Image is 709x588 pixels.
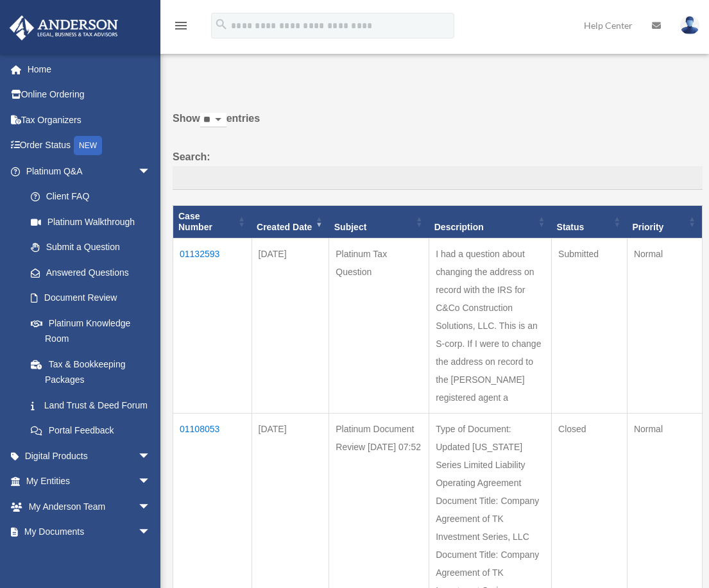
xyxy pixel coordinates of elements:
input: Search: [173,166,703,190]
a: Tax Organizers [9,107,170,133]
td: 01132593 [173,238,252,413]
div: NEW [74,136,102,155]
td: Normal [627,238,702,413]
a: Order StatusNEW [9,133,170,159]
span: arrow_drop_down [138,519,164,546]
th: Created Date: activate to sort column ascending [252,206,329,239]
img: User Pic [680,16,699,35]
a: Land Trust & Deed Forum [18,392,164,418]
select: Showentries [200,113,226,128]
a: Client FAQ [18,184,164,210]
a: Tax & Bookkeeping Packages [18,351,164,392]
i: search [214,17,228,31]
th: Priority: activate to sort column ascending [627,206,702,239]
label: Show entries [173,110,703,140]
a: My Anderson Teamarrow_drop_down [9,494,170,519]
a: Platinum Walkthrough [18,209,164,235]
th: Subject: activate to sort column ascending [329,206,429,239]
a: Online Learningarrow_drop_down [9,544,170,570]
th: Status: activate to sort column ascending [552,206,628,239]
a: menu [173,22,189,33]
td: [DATE] [252,238,329,413]
span: arrow_drop_down [138,158,164,185]
a: Digital Productsarrow_drop_down [9,443,170,469]
img: Anderson Advisors Platinum Portal [6,15,122,40]
span: arrow_drop_down [138,469,164,495]
a: Document Review [18,285,164,311]
a: Platinum Knowledge Room [18,310,164,351]
span: arrow_drop_down [138,544,164,571]
th: Description: activate to sort column ascending [429,206,552,239]
a: Portal Feedback [18,418,164,444]
i: menu [173,18,189,33]
span: arrow_drop_down [138,443,164,469]
a: Answered Questions [18,260,157,285]
label: Search: [173,148,703,190]
th: Case Number: activate to sort column ascending [173,206,252,239]
td: I had a question about changing the address on record with the IRS for C&Co Construction Solution... [429,238,552,413]
a: Home [9,56,170,82]
a: My Documentsarrow_drop_down [9,519,170,545]
td: Platinum Tax Question [329,238,429,413]
a: My Entitiesarrow_drop_down [9,469,170,494]
span: arrow_drop_down [138,494,164,520]
a: Submit a Question [18,235,164,260]
a: Platinum Q&Aarrow_drop_down [9,158,164,184]
td: Submitted [552,238,628,413]
a: Online Ordering [9,82,170,108]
